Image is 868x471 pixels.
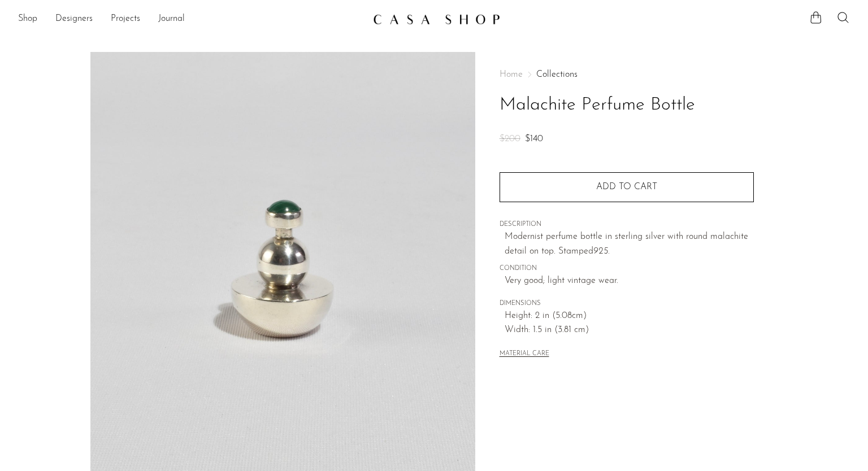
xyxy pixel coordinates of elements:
a: Collections [536,70,578,79]
a: Designers [55,12,93,27]
span: $140 [525,134,543,143]
h1: Malachite Perfume Bottle [500,91,754,120]
nav: Desktop navigation [18,10,364,29]
span: Height: 2 in (5.08cm) [505,309,754,324]
em: 925. [593,247,610,256]
span: DESCRIPTION [500,220,754,230]
span: Modernist perfume bottle in sterling silver with round malachite detail on top. Stamped [505,232,748,256]
nav: Breadcrumbs [500,70,754,79]
a: Projects [111,12,140,27]
span: Very good; light vintage wear. [505,274,754,289]
button: Add to cart [500,172,754,202]
button: MATERIAL CARE [500,350,549,359]
span: Home [500,70,523,79]
span: CONDITION [500,264,754,274]
span: $200 [500,134,520,143]
span: DIMENSIONS [500,299,754,309]
span: Width: 1.5 in (3.81 cm) [505,323,754,338]
ul: NEW HEADER MENU [18,10,364,29]
a: Journal [158,12,185,27]
a: Shop [18,12,37,27]
span: Add to cart [596,182,657,191]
